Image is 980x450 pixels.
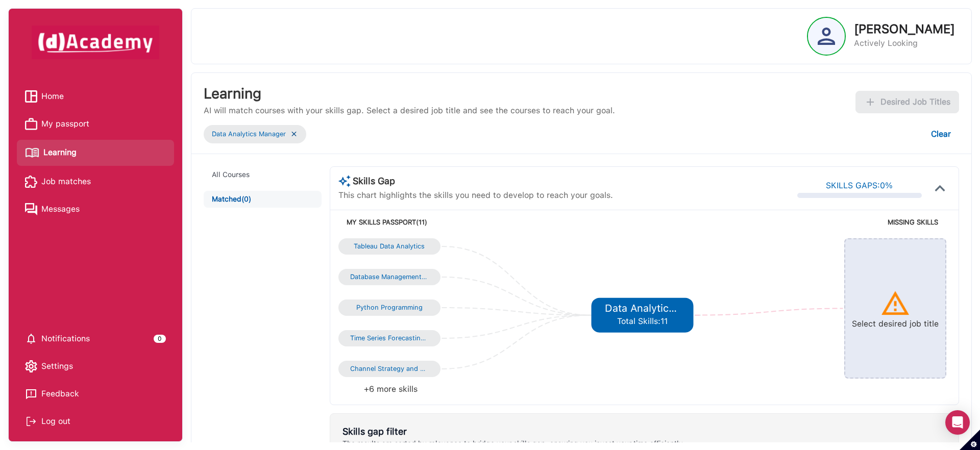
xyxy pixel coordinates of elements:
g: Edge from 4 to 5 [442,315,590,369]
img: Learning icon [25,144,39,162]
button: Add desired job titles [855,91,959,113]
div: The results are sorted by relevance to bridge your skills gap, ensuring you invest your time effi... [342,439,684,448]
a: Messages iconMessages [25,202,166,217]
h5: MY SKILLS PASSPORT (11) [347,218,642,227]
img: Job matches icon [25,176,37,188]
h6: Select desired job title [852,319,939,329]
p: This chart highlights the skills you need to develop to reach your goals. [338,189,613,202]
span: Settings [41,359,73,374]
span: Job matches [41,174,91,189]
div: 0 [154,335,166,343]
h5: Data Analytics Manager [605,302,680,314]
p: AI will match courses with your skills gap. Select a desired job title and see the courses to rea... [204,105,615,117]
g: Edge from 1 to 5 [442,277,590,315]
img: My passport icon [25,118,37,130]
button: Set cookie preferences [960,430,980,450]
img: Profile [818,28,835,45]
span: Desired Job Titles [880,95,950,109]
div: Open Intercom Messenger [945,410,970,435]
g: Edge from 5 to 6 [695,309,843,315]
img: ... [290,130,298,138]
img: add icon [864,96,876,108]
h3: Skills Gap [338,175,613,187]
span: Home [41,89,64,104]
p: [PERSON_NAME] [854,23,955,35]
g: Edge from 2 to 5 [442,308,590,315]
a: Home iconHome [25,89,166,104]
span: Notifications [41,331,90,346]
div: Channel Strategy and Management [350,365,429,373]
button: All Courses [204,166,322,183]
span: Learning [43,145,77,160]
img: Home icon [25,90,37,103]
h5: MISSING SKILLS [642,218,938,227]
a: Feedback [25,386,166,402]
img: setting [25,360,37,372]
div: Data Analytics Manager [212,127,286,141]
div: Log out [25,414,166,429]
img: Log out [25,415,37,428]
img: setting [25,333,37,345]
button: Clear [923,123,959,145]
button: Matched(0) [204,191,322,208]
span: Messages [41,202,80,217]
div: Python Programming [350,304,429,312]
div: Time Series Forecasting and Modeling [350,334,429,342]
a: My passport iconMy passport [25,116,166,132]
a: Job matches iconJob matches [25,174,166,189]
g: Edge from 3 to 5 [442,315,590,338]
div: Database Management and SQL Skills [350,273,429,281]
li: +6 more skills [338,382,644,396]
div: Skills gap filter [342,426,684,437]
span: Total Skills: 11 [617,316,668,326]
img: icon [880,288,911,319]
h3: Learning [204,85,615,103]
div: SKILLS GAPS: 0 % [826,179,893,193]
img: icon [930,178,950,198]
img: dAcademy [32,26,159,59]
img: AI Course Suggestion [338,175,351,187]
img: feedback [25,388,37,400]
div: Tableau Data Analytics [350,242,429,251]
g: Edge from 0 to 5 [442,246,590,315]
span: My passport [41,116,89,132]
img: Messages icon [25,203,37,215]
a: Learning iconLearning [25,144,166,162]
p: Actively Looking [854,37,955,49]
